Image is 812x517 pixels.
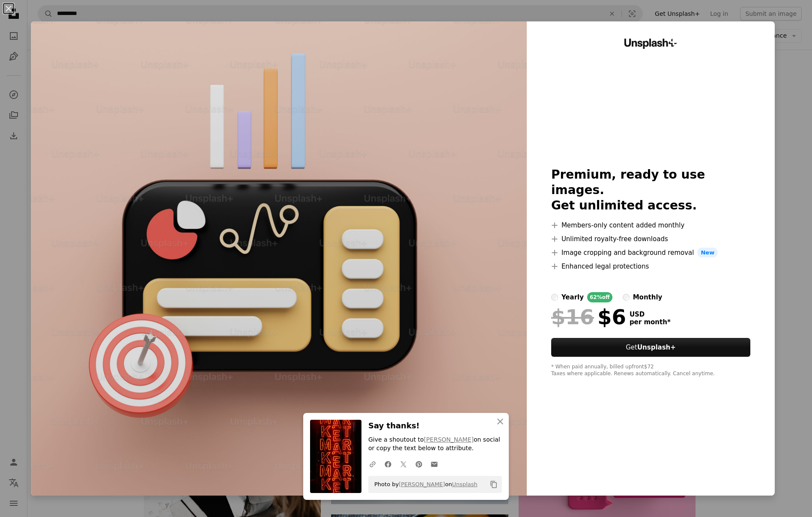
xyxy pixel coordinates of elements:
[411,455,427,472] a: Share on Pinterest
[623,294,630,301] input: monthly
[551,294,558,301] input: yearly62%off
[551,306,594,328] span: $16
[427,455,442,472] a: Share over email
[697,248,718,258] span: New
[399,481,445,487] a: [PERSON_NAME]
[380,455,396,472] a: Share on Facebook
[551,338,750,357] button: GetUnsplash+
[551,234,750,244] li: Unlimited royalty-free downloads
[630,311,671,318] span: USD
[396,455,411,472] a: Share on Twitter
[637,344,676,351] strong: Unsplash+
[551,220,750,230] li: Members-only content added monthly
[452,481,477,487] a: Unsplash
[633,292,663,302] div: monthly
[368,420,502,432] h3: Say thanks!
[561,292,584,302] div: yearly
[551,248,750,258] li: Image cropping and background removal
[424,436,474,443] a: [PERSON_NAME]
[551,261,750,272] li: Enhanced legal protections
[630,318,671,326] span: per month *
[487,477,501,492] button: Copy to clipboard
[551,364,750,377] div: * When paid annually, billed upfront $72 Taxes where applicable. Renews automatically. Cancel any...
[587,292,612,302] div: 62% off
[370,478,478,491] span: Photo by on
[551,306,626,328] div: $6
[368,436,502,453] p: Give a shoutout to on social or copy the text below to attribute.
[551,167,750,213] h2: Premium, ready to use images. Get unlimited access.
